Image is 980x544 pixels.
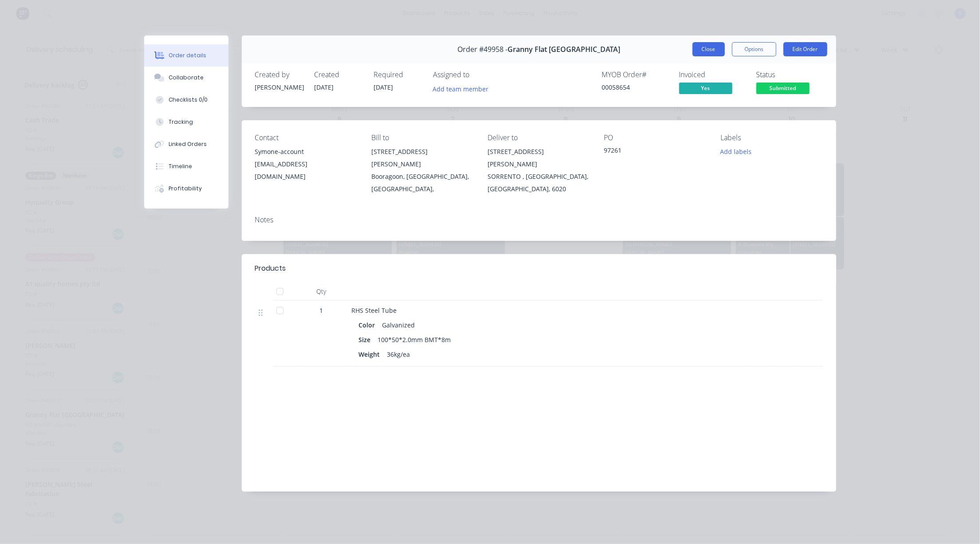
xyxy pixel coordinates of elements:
[679,71,746,79] div: Invoiced
[255,146,357,158] div: Symone-account
[255,263,286,274] div: Products
[359,319,379,331] div: Color
[169,140,207,148] div: Linked Orders
[379,319,419,331] div: Galvanized
[255,216,823,224] div: Notes
[756,71,823,79] div: Status
[374,83,394,91] span: [DATE]
[315,71,363,79] div: Created
[144,67,228,89] button: Collaborate
[374,71,423,79] div: Required
[693,42,725,56] button: Close
[255,158,357,183] div: [EMAIL_ADDRESS][DOMAIN_NAME]
[371,134,473,142] div: Bill to
[457,45,508,54] span: Order #49958 -
[352,306,397,315] span: RHS Steel Tube
[371,146,473,170] div: [STREET_ADDRESS][PERSON_NAME]
[488,134,590,142] div: Deliver to
[255,83,304,92] div: [PERSON_NAME]
[371,170,473,195] div: Booragoon, [GEOGRAPHIC_DATA], [GEOGRAPHIC_DATA],
[144,133,228,155] button: Linked Orders
[255,146,357,183] div: Symone-account[EMAIL_ADDRESS][DOMAIN_NAME]
[488,170,590,195] div: SORRENTO , [GEOGRAPHIC_DATA], [GEOGRAPHIC_DATA], 6020
[359,333,374,346] div: Size
[433,83,494,95] button: Add team member
[374,333,455,346] div: 100*50*2.0mm BMT*8m
[169,162,192,170] div: Timeline
[756,83,810,94] span: Submitted
[255,134,357,142] div: Contact
[295,283,348,300] div: Qty
[488,146,590,195] div: [STREET_ADDRESS][PERSON_NAME]SORRENTO , [GEOGRAPHIC_DATA], [GEOGRAPHIC_DATA], 6020
[602,71,669,79] div: MYOB Order #
[144,89,228,111] button: Checklists 0/0
[716,146,756,158] button: Add labels
[169,96,208,104] div: Checklists 0/0
[255,71,304,79] div: Created by
[679,83,732,94] span: Yes
[433,71,522,79] div: Assigned to
[488,146,590,170] div: [STREET_ADDRESS][PERSON_NAME]
[144,111,228,133] button: Tracking
[144,44,228,67] button: Order details
[371,146,473,195] div: [STREET_ADDRESS][PERSON_NAME]Booragoon, [GEOGRAPHIC_DATA], [GEOGRAPHIC_DATA],
[508,45,620,54] span: Granny Flat [GEOGRAPHIC_DATA]
[720,134,823,142] div: Labels
[169,74,204,82] div: Collaborate
[732,42,776,56] button: Options
[602,83,669,92] div: 00058654
[428,83,493,95] button: Add team member
[169,185,202,193] div: Profitability
[144,155,228,177] button: Timeline
[756,83,810,96] button: Submitted
[384,348,414,361] div: 36kg/ea
[169,118,193,126] div: Tracking
[359,348,384,361] div: Weight
[169,51,206,59] div: Order details
[144,177,228,200] button: Profitability
[315,83,334,91] span: [DATE]
[783,42,827,56] button: Edit Order
[604,134,706,142] div: PO
[320,306,323,315] span: 1
[604,146,706,158] div: 97261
